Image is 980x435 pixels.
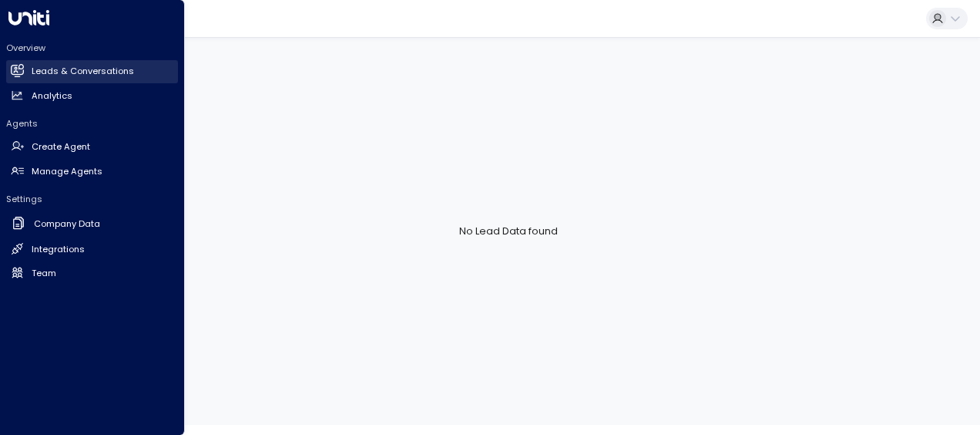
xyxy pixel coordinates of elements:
h2: Overview [6,42,178,54]
h2: Manage Agents [32,165,102,178]
h2: Integrations [32,243,85,256]
h2: Settings [6,193,178,205]
a: Analytics [6,84,178,107]
h2: Leads & Conversations [32,65,134,78]
a: Create Agent [6,136,178,159]
a: Manage Agents [6,160,178,183]
h2: Company Data [34,217,100,231]
h2: Analytics [32,89,72,103]
a: Integrations [6,238,178,261]
a: Leads & Conversations [6,60,178,83]
h2: Create Agent [32,140,90,153]
h2: Team [32,267,56,280]
h2: Agents [6,117,178,130]
a: Company Data [6,211,178,237]
div: No Lead Data found [37,37,980,425]
a: Team [6,261,178,285]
